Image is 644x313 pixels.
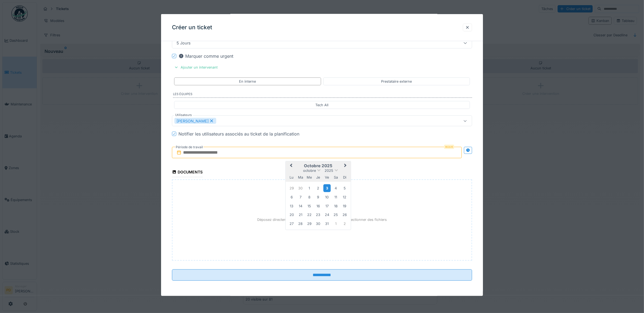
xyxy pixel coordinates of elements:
div: Choose samedi 1 novembre 2025 [332,220,340,227]
label: Période de travail [175,144,203,150]
div: Choose mercredi 1 octobre 2025 [306,185,313,192]
div: Choose dimanche 26 octobre 2025 [341,211,348,218]
div: Choose vendredi 3 octobre 2025 [323,184,331,192]
div: Choose samedi 11 octobre 2025 [332,193,340,201]
div: Choose mercredi 15 octobre 2025 [306,202,313,210]
span: octobre [303,169,316,173]
div: Choose mercredi 22 octobre 2025 [306,211,313,218]
div: Choose jeudi 9 octobre 2025 [315,193,322,201]
div: Choose vendredi 10 octobre 2025 [323,193,331,201]
div: mardi [297,174,304,181]
div: Choose vendredi 17 octobre 2025 [323,202,331,210]
div: Prestataire externe [381,79,412,84]
div: Choose mardi 21 octobre 2025 [297,211,304,218]
div: En interne [239,79,256,84]
div: lundi [288,174,295,181]
div: Ajouter un intervenant [172,64,220,71]
div: vendredi [323,174,331,181]
h3: Créer un ticket [172,24,212,31]
div: Choose dimanche 12 octobre 2025 [341,193,348,201]
div: Choose lundi 29 septembre 2025 [288,185,295,192]
label: Utilisateurs [174,113,193,117]
div: dimanche [341,174,348,181]
div: mercredi [306,174,313,181]
div: Choose dimanche 19 octobre 2025 [341,202,348,210]
div: Tech All [316,102,329,108]
div: Marquer comme urgent [178,53,233,59]
div: Choose mardi 14 octobre 2025 [297,202,304,210]
div: [PERSON_NAME] [174,118,216,124]
div: Choose jeudi 23 octobre 2025 [315,211,322,218]
div: Choose dimanche 5 octobre 2025 [341,185,348,192]
div: jeudi [315,174,322,181]
div: Month octobre, 2025 [287,183,349,228]
div: samedi [332,174,340,181]
button: Next Month [341,162,350,170]
p: Déposez directement des fichiers ici, ou cliquez pour sélectionner des fichiers [257,217,387,222]
div: Choose lundi 27 octobre 2025 [288,220,295,227]
label: Les équipes [173,92,472,98]
span: 2025 [325,169,333,173]
div: Choose vendredi 24 octobre 2025 [323,211,331,218]
div: Choose lundi 13 octobre 2025 [288,202,295,210]
div: Choose lundi 6 octobre 2025 [288,193,295,201]
div: Choose jeudi 30 octobre 2025 [315,220,322,227]
div: Requis [444,145,454,149]
h2: octobre 2025 [285,163,351,168]
div: Choose mercredi 29 octobre 2025 [306,220,313,227]
div: Choose samedi 18 octobre 2025 [332,202,340,210]
div: Choose jeudi 2 octobre 2025 [315,185,322,192]
div: Choose lundi 20 octobre 2025 [288,211,295,218]
div: Notifier les utilisateurs associés au ticket de la planification [178,131,299,137]
div: Choose samedi 25 octobre 2025 [332,211,340,218]
div: Choose jeudi 16 octobre 2025 [315,202,322,210]
div: Choose mercredi 8 octobre 2025 [306,193,313,201]
div: Choose vendredi 31 octobre 2025 [323,220,331,227]
div: Choose dimanche 2 novembre 2025 [341,220,348,227]
div: Choose mardi 30 septembre 2025 [297,185,304,192]
div: Choose samedi 4 octobre 2025 [332,185,340,192]
div: 5 Jours [174,40,193,46]
div: Documents [172,168,203,177]
button: Previous Month [286,162,295,170]
div: Choose mardi 28 octobre 2025 [297,220,304,227]
div: Choose mardi 7 octobre 2025 [297,193,304,201]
